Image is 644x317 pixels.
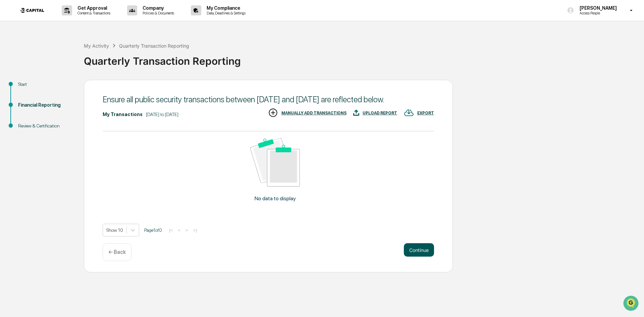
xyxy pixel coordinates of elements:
[18,102,73,109] div: Financial Reporting
[18,81,73,88] div: Start
[119,43,189,49] div: Quarterly Transaction Reporting
[201,5,249,11] p: My Compliance
[353,108,359,118] img: UPLOAD REPORT
[281,111,346,115] div: MANUALLY ADD TRANSACTIONS
[17,31,111,38] input: Clear
[103,95,434,104] div: Ensure all public security transactions between [DATE] and [DATE] are reflected below.
[7,51,19,63] img: 1746055101610-c473b297-6a78-478c-a979-82029cc54cd1
[404,243,434,257] button: Continue
[7,14,122,25] p: How can we help?
[146,112,178,117] div: [DATE] to [DATE]
[13,97,42,104] span: Data Lookup
[255,195,296,202] p: No data to display
[144,227,162,233] span: Page 1 of 0
[23,51,110,58] div: Start new chat
[363,111,397,115] div: UPLOAD REPORT
[84,43,109,49] div: My Activity
[191,227,199,233] button: >|
[23,58,85,63] div: We're available if you need us!
[72,11,114,15] p: Content & Transactions
[7,85,12,91] div: 🖐️
[114,53,122,61] button: Start new chat
[404,108,414,118] img: EXPORT
[137,5,177,11] p: Company
[72,5,114,11] p: Get Approval
[67,114,81,119] span: Pylon
[18,122,73,129] div: Review & Certification
[137,11,177,15] p: Policies & Documents
[623,295,641,313] iframe: Open customer support
[201,11,249,15] p: Data, Deadlines & Settings
[417,111,434,115] div: EXPORT
[268,108,278,118] img: MANUALLY ADD TRANSACTIONS
[16,4,48,17] img: logo
[176,227,182,233] button: <
[574,11,620,15] p: Access People
[47,113,81,119] a: Powered byPylon
[574,5,620,11] p: [PERSON_NAME]
[7,98,12,103] div: 🔎
[46,82,86,94] a: 🗄️Attestations
[108,249,126,255] p: ← Back
[55,85,83,91] span: Attestations
[4,82,46,94] a: 🖐️Preclearance
[103,112,143,117] div: My Transactions
[84,50,641,67] div: Quarterly Transaction Reporting
[4,95,45,107] a: 🔎Data Lookup
[167,227,175,233] button: |<
[13,85,43,91] span: Preclearance
[49,85,54,91] div: 🗄️
[250,138,300,187] img: No data
[183,227,190,233] button: >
